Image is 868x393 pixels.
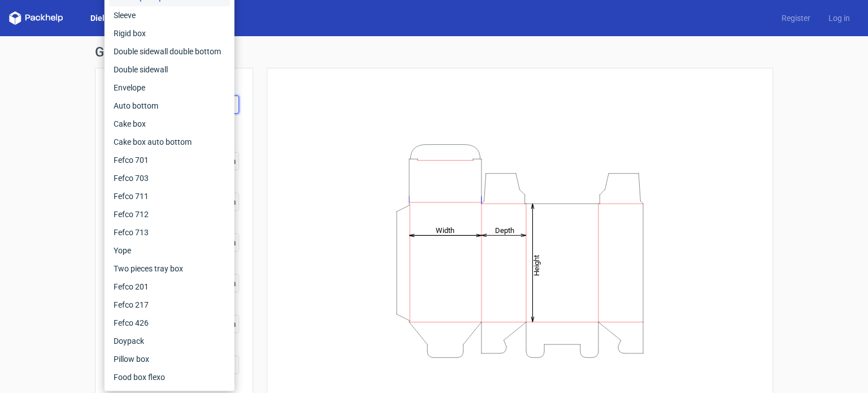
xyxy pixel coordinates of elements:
[109,241,230,260] div: Yope
[109,151,230,169] div: Fefco 701
[109,115,230,133] div: Cake box
[532,254,541,275] tspan: Height
[109,205,230,223] div: Fefco 712
[109,368,230,386] div: Food box flexo
[109,260,230,278] div: Two pieces tray box
[109,278,230,296] div: Fefco 201
[495,226,514,234] tspan: Depth
[109,6,230,24] div: Sleeve
[109,24,230,42] div: Rigid box
[95,45,773,59] h1: Generate new dieline
[109,350,230,368] div: Pillow box
[109,332,230,350] div: Doypack
[819,12,859,24] a: Log in
[109,133,230,151] div: Cake box auto bottom
[109,97,230,115] div: Auto bottom
[109,169,230,187] div: Fefco 703
[772,12,819,24] a: Register
[109,223,230,241] div: Fefco 713
[109,79,230,97] div: Envelope
[109,61,230,79] div: Double sidewall
[109,187,230,205] div: Fefco 711
[109,42,230,61] div: Double sidewall double bottom
[436,226,454,234] tspan: Width
[109,296,230,314] div: Fefco 217
[81,12,129,24] a: Dielines
[109,314,230,332] div: Fefco 426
